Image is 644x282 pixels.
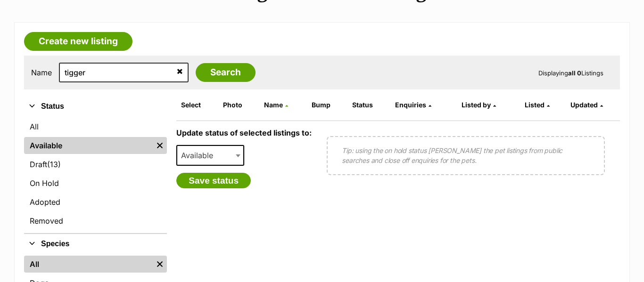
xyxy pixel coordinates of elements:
label: Update status of selected listings to: [176,128,312,137]
a: Name [264,101,288,109]
a: Remove filter [153,137,167,154]
a: Updated [570,101,603,109]
span: Name [264,101,283,109]
a: All [24,118,167,135]
span: Updated [570,101,598,109]
span: Available [176,145,244,166]
a: Draft [24,156,167,173]
a: On Hold [24,175,167,192]
th: Bump [308,97,347,113]
span: (13) [47,159,61,170]
a: Available [24,137,153,154]
p: Tip: using the on hold status [PERSON_NAME] the pet listings from public searches and close off e... [342,145,590,165]
label: Name [31,68,52,77]
th: Select [177,97,218,113]
a: Adopted [24,193,167,210]
span: Listed by [462,101,491,109]
button: Save status [176,173,251,189]
a: Create new listing [24,32,132,51]
span: Available [177,149,223,162]
th: Status [348,97,390,113]
span: Displaying Listings [538,69,603,77]
button: Status [24,100,167,113]
span: translation missing: en.admin.listings.index.attributes.enquiries [395,101,426,109]
a: All [24,256,153,273]
div: Status [24,116,167,233]
a: Listed by [462,101,496,109]
a: Removed [24,212,167,229]
button: Species [24,238,167,250]
a: Enquiries [395,101,431,109]
a: Remove filter [153,256,167,273]
a: Listed [525,101,550,109]
input: Search [196,63,256,82]
th: Photo [219,97,259,113]
span: Listed [525,101,545,109]
strong: all 0 [568,69,581,77]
